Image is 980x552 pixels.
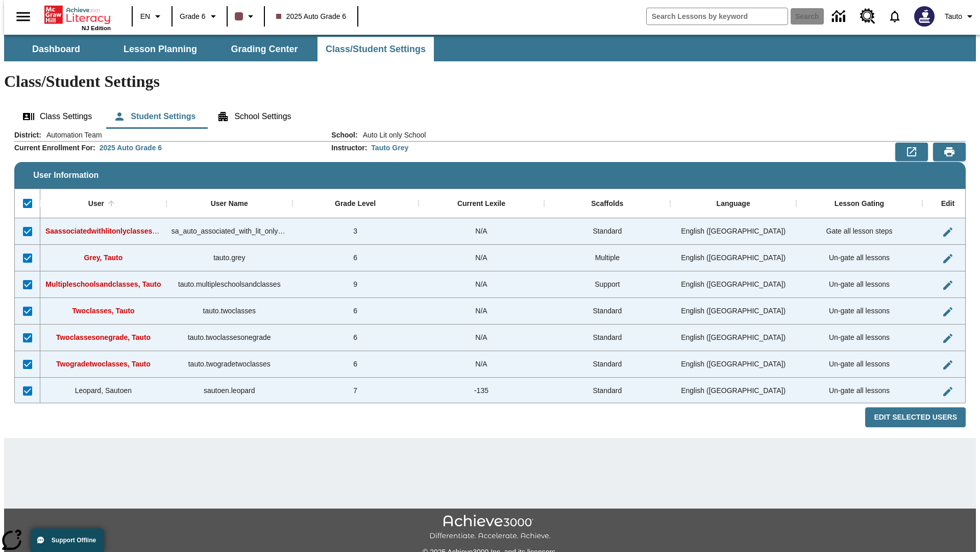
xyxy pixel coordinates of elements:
[166,271,292,298] div: tauto.multipleschoolsandclasses
[41,130,102,140] span: Automation Team
[82,25,111,31] span: NJ Edition
[419,378,545,404] div: -135
[100,143,162,153] div: 2025 Auto Grade 6
[938,328,958,349] button: Edit User
[124,43,197,55] span: Lesson Planning
[544,271,670,298] div: Support
[317,37,434,61] button: Class/Student Settings
[136,7,168,26] button: Language: EN, Select a language
[72,307,134,315] span: Twoclasses, Tauto
[796,351,922,378] div: Un-gate all lessons
[292,218,419,245] div: 3
[796,378,922,404] div: Un-gate all lessons
[429,515,551,541] img: Achieve3000 Differentiate Accelerate Achieve
[211,199,248,209] div: User Name
[33,171,99,180] span: User Information
[419,218,545,245] div: N/A
[44,5,111,25] a: Home
[75,386,132,395] span: Leopard, Sautoen
[647,8,788,25] input: search field
[84,254,123,262] span: Grey, Tauto
[209,104,299,129] button: School Settings
[865,407,966,427] button: Edit Selected Users
[4,72,976,91] h1: Class/Student Settings
[44,4,111,31] div: Home
[544,245,670,271] div: Multiple
[14,144,95,152] h2: Current Enrollment For :
[166,245,292,271] div: tauto.grey
[544,325,670,351] div: Standard
[933,143,966,161] button: Print Preview
[52,537,96,544] span: Support Offline
[292,351,419,378] div: 6
[938,302,958,322] button: Edit User
[670,325,796,351] div: English (US)
[457,199,505,209] div: Current Lexile
[166,218,292,245] div: sa_auto_associated_with_lit_only_classes
[938,381,958,402] button: Edit User
[292,378,419,404] div: 7
[717,199,750,209] div: Language
[419,271,545,298] div: N/A
[796,245,922,271] div: Un-gate all lessons
[544,378,670,404] div: Standard
[881,3,908,30] a: Notifications
[4,35,976,61] div: SubNavbar
[105,104,204,129] button: Student Settings
[941,199,954,209] div: Edit
[419,325,545,351] div: N/A
[544,351,670,378] div: Standard
[895,143,928,161] button: Export to CSV
[88,199,104,209] div: User
[32,43,80,55] span: Dashboard
[45,227,263,235] span: Saassociatedwithlitonlyclasses, Saassociatedwithlitonlyclasses
[938,222,958,242] button: Edit User
[326,43,426,55] span: Class/Student Settings
[670,351,796,378] div: English (US)
[166,351,292,378] div: tauto.twogradetwoclasses
[419,351,545,378] div: N/A
[56,333,151,341] span: Twoclassesonegrade, Tauto
[166,325,292,351] div: tauto.twoclassesonegrade
[292,271,419,298] div: 9
[938,248,958,269] button: Edit User
[835,199,884,209] div: Lesson Gating
[213,37,315,61] button: Grading Center
[796,298,922,325] div: Un-gate all lessons
[941,7,980,26] button: Profile/Settings
[166,298,292,325] div: tauto.twoclasses
[14,131,41,140] h2: District :
[938,275,958,295] button: Edit User
[419,298,545,325] div: N/A
[796,325,922,351] div: Un-gate all lessons
[14,104,100,129] button: Class Settings
[358,130,426,140] span: Auto Lit only School
[292,325,419,351] div: 6
[331,144,367,152] h2: Instructor :
[335,199,376,209] div: Grade Level
[140,11,150,22] span: EN
[56,360,151,368] span: Twogradetwoclasses, Tauto
[796,218,922,245] div: Gate all lesson steps
[826,3,854,31] a: Data Center
[854,3,881,30] a: Resource Center, Will open in new tab
[45,280,161,288] span: Multipleschoolsandclasses, Tauto
[292,298,419,325] div: 6
[544,298,670,325] div: Standard
[670,378,796,404] div: English (US)
[231,43,298,55] span: Grading Center
[109,37,211,61] button: Lesson Planning
[796,271,922,298] div: Un-gate all lessons
[670,245,796,271] div: English (US)
[276,11,347,22] span: 2025 Auto Grade 6
[14,130,966,428] div: User Information
[908,3,941,30] button: Select a new avatar
[31,528,104,552] button: Support Offline
[4,37,435,61] div: SubNavbar
[938,355,958,375] button: Edit User
[945,11,962,22] span: Tauto
[670,298,796,325] div: English (US)
[371,143,408,153] div: Tauto Grey
[544,218,670,245] div: Standard
[419,245,545,271] div: N/A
